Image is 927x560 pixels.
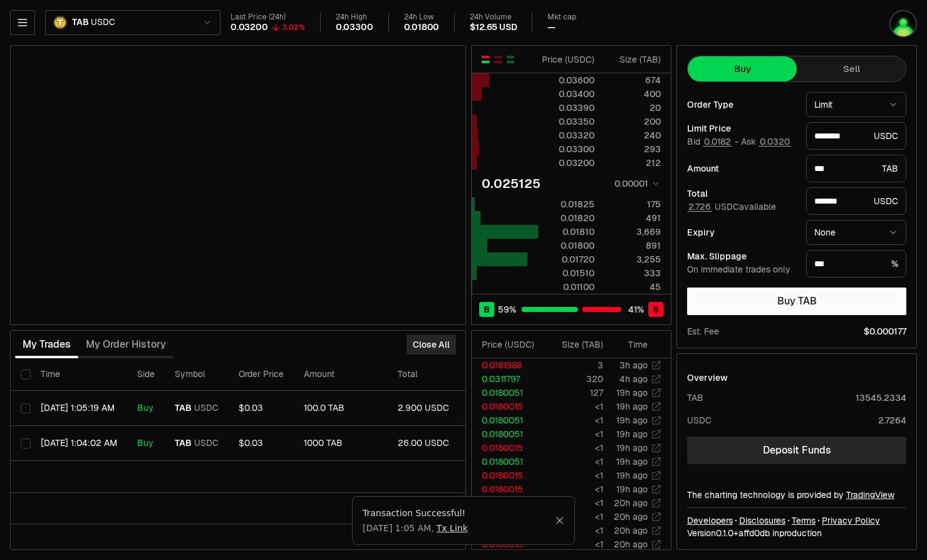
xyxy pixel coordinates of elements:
div: TAB [687,391,703,404]
td: 0.0180051 [472,413,544,427]
th: Symbol [165,358,229,391]
div: 0.03300 [336,22,373,33]
iframe: Financial Chart [11,46,465,324]
button: Sell [797,56,906,81]
span: TAB [175,438,192,449]
button: Limit [806,92,906,117]
time: 19h ago [616,387,648,398]
th: Time [31,358,127,391]
div: Expiry [687,228,796,237]
div: 0.01800 [539,239,594,252]
span: S [653,303,659,316]
button: My Order History [78,332,173,357]
div: 24h High [336,13,373,22]
div: 891 [605,239,661,252]
div: 0.01510 [539,267,594,279]
div: 212 [605,157,661,169]
div: On immediate trades only [687,264,796,276]
span: B [484,303,490,316]
a: Disclosures [739,514,785,527]
td: <1 [544,441,604,455]
div: Size ( TAB ) [554,338,603,351]
a: Privacy Policy [822,514,880,527]
div: — [547,22,556,33]
div: Buy [137,438,155,449]
div: 26.00 USDC [398,438,472,449]
time: 19h ago [616,484,648,495]
div: Total [687,189,796,198]
td: 3 [544,358,604,372]
time: 19h ago [616,442,648,454]
span: USDC available [687,201,776,212]
div: 0.03300 [539,143,594,155]
button: Close [555,516,564,526]
a: Terms [792,514,816,527]
time: 19h ago [616,456,648,467]
div: 0.01100 [539,281,594,293]
div: Mkt cap [547,13,576,22]
span: [DATE] 1:05 AM , [363,522,468,534]
div: 45 [605,281,661,293]
div: 13545.2334 [856,391,906,404]
div: 0.03390 [539,101,594,114]
span: 41 % [628,303,644,316]
a: Developers [687,514,733,527]
td: 0.0180015 [472,441,544,455]
time: 19h ago [616,428,648,440]
div: Price ( USDC ) [482,338,544,351]
button: Select row [21,438,31,449]
td: <1 [544,413,604,427]
div: The charting technology is provided by [687,489,906,501]
time: 20h ago [614,497,648,509]
td: <1 [544,496,604,510]
div: 175 [605,198,661,210]
span: $0.000177 [864,325,906,338]
div: $12.65 USD [470,22,517,33]
time: [DATE] 1:04:02 AM [41,437,117,449]
div: Overview [687,371,728,384]
div: 0.01800 [404,22,440,33]
td: <1 [544,469,604,482]
div: 0.03200 [230,22,268,33]
span: $0.03 [239,437,263,449]
td: 0.0180051 [472,386,544,400]
button: 0.00001 [611,176,661,191]
td: <1 [544,537,604,551]
div: 400 [605,88,661,100]
div: Time [614,338,648,351]
td: <1 [544,427,604,441]
span: USDC [194,403,219,414]
div: USDC [806,122,906,150]
div: 20 [605,101,661,114]
div: USDC [687,414,712,427]
div: Limit Price [687,124,796,133]
div: 240 [605,129,661,142]
button: Show Buy Orders Only [505,54,515,65]
button: My Trades [15,332,78,357]
time: 19h ago [616,470,648,481]
th: Side [127,358,165,391]
div: 674 [605,74,661,86]
div: 293 [605,143,661,155]
div: Buy [137,403,155,414]
div: % [806,250,906,277]
time: 3h ago [619,360,648,371]
td: <1 [544,455,604,469]
span: 59 % [498,303,516,316]
button: Show Sell Orders Only [493,54,503,65]
span: TAB [72,17,88,28]
div: Max. Slippage [687,252,796,261]
div: Transaction Successful! [363,507,555,519]
div: Est. Fee [687,325,719,338]
div: 333 [605,267,661,279]
span: TAB [175,403,192,414]
div: 1000 TAB [304,438,378,449]
td: 0.0180015 [472,400,544,413]
span: $0.03 [239,402,263,413]
div: TAB [806,155,906,182]
div: Price ( USDC ) [539,53,594,66]
a: TradingView [846,489,894,500]
img: 9374.1 [889,10,917,38]
td: <1 [544,482,604,496]
div: 0.01810 [539,226,594,238]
